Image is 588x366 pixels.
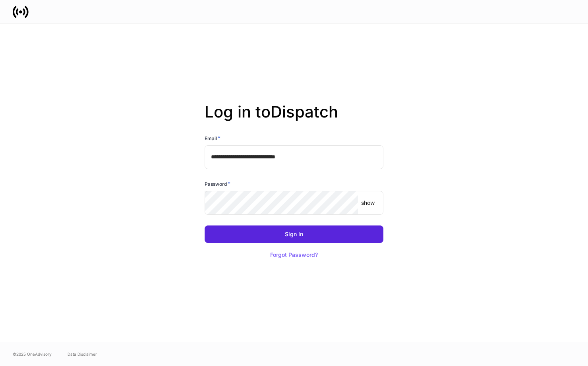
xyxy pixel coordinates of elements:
[205,225,383,243] button: Sign In
[13,351,52,357] span: © 2025 OneAdvisory
[285,231,303,237] div: Sign In
[68,351,97,357] a: Data Disclaimer
[205,102,383,134] h2: Log in to Dispatch
[260,246,328,264] button: Forgot Password?
[361,199,375,207] p: show
[270,252,318,258] div: Forgot Password?
[205,134,220,142] h6: Email
[205,180,230,188] h6: Password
